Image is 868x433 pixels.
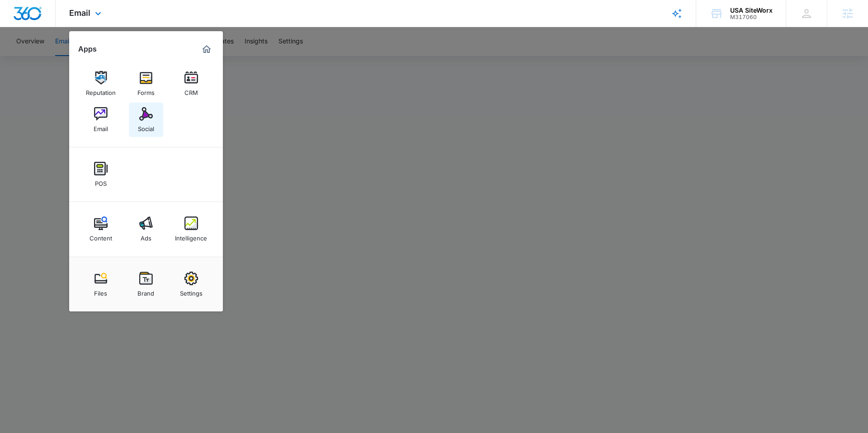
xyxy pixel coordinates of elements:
div: CRM [184,85,198,96]
span: Email [69,8,90,18]
a: Files [84,267,118,301]
div: Forms [137,85,155,96]
a: Reputation [84,66,118,101]
a: Ads [129,212,163,246]
a: Settings [174,267,208,301]
a: Social [129,103,163,137]
div: Email [94,121,108,132]
div: POS [95,175,107,187]
a: Forms [129,66,163,101]
a: CRM [174,66,208,101]
div: Files [94,285,107,297]
div: Ads [141,230,151,242]
div: Intelligence [175,230,207,242]
a: POS [84,157,118,192]
div: Reputation [86,85,116,96]
a: Content [84,212,118,246]
a: Brand [129,267,163,301]
div: Social [138,121,154,132]
div: Brand [137,285,154,297]
a: Intelligence [174,212,208,246]
a: Email [84,103,118,137]
div: account name [730,7,773,14]
a: Marketing 360® Dashboard [199,42,214,56]
div: Content [90,230,112,242]
div: Settings [180,285,203,297]
div: account id [730,14,773,20]
h2: Apps [78,45,97,53]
